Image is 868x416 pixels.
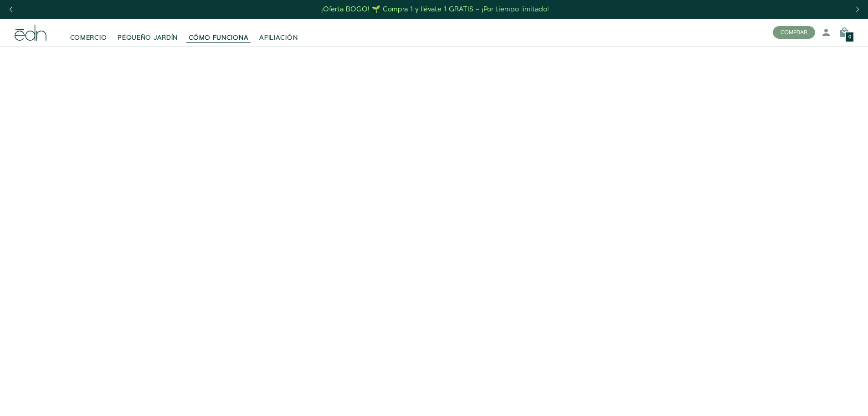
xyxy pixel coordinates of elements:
[183,22,254,42] a: CÓMO FUNCIONA
[259,33,298,42] font: AFILIACIÓN
[773,26,815,39] button: COMPRAR
[112,22,183,42] a: PEQUEÑO JARDÍN
[65,22,113,42] a: COMERCIO
[781,29,807,37] font: COMPRAR
[321,5,549,14] font: ¡Oferta BOGO! 🌱 Compra 1 y llévate 1 GRATIS – ¡Por tiempo limitado!
[70,33,107,42] font: COMERCIO
[320,2,550,16] a: ¡Oferta BOGO! 🌱 Compra 1 y llévate 1 GRATIS – ¡Por tiempo limitado!
[118,33,178,42] font: PEQUEÑO JARDÍN
[189,33,248,42] font: CÓMO FUNCIONA
[254,22,303,42] a: AFILIACIÓN
[848,33,851,41] font: 0
[798,389,859,411] iframe: Abre un widget desde donde se puede obtener más información.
